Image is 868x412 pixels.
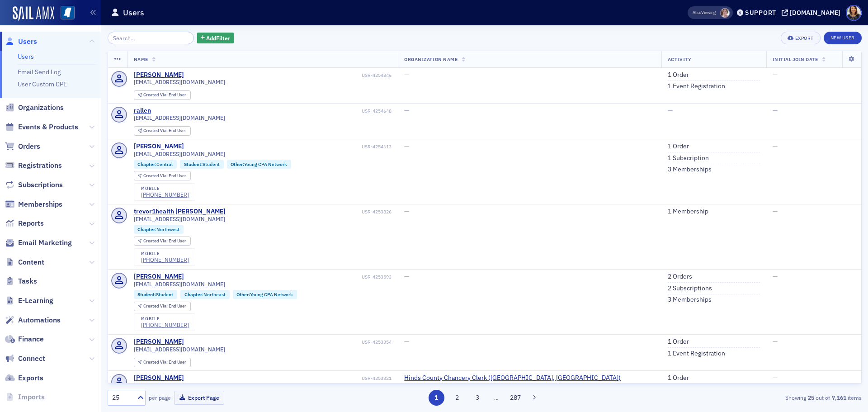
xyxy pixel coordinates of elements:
a: 1 Order [668,142,689,151]
div: [DOMAIN_NAME] [790,9,840,17]
a: Registrations [5,161,62,170]
a: View Homepage [54,6,75,21]
span: — [773,106,778,114]
div: Other: [227,160,292,169]
span: — [773,207,778,215]
span: Chapter : [137,161,156,167]
span: Profile [846,5,862,21]
span: — [773,71,778,79]
span: — [404,71,409,79]
div: Created Via: End User [134,126,191,136]
div: Chapter: [134,225,184,234]
a: New User [824,32,862,44]
div: USR-4254648 [152,108,392,114]
a: [PERSON_NAME] [134,374,184,382]
span: Created Via : [143,128,169,133]
div: 25 [112,393,132,403]
span: … [490,393,503,402]
a: Events & Products [5,122,78,132]
a: Student:Student [137,292,173,298]
span: Organization Name [404,56,458,62]
button: [DOMAIN_NAME] [782,9,844,16]
a: Connect [5,354,45,364]
a: Student:Student [184,161,220,167]
button: 2 [449,390,465,406]
span: Exports [18,373,43,383]
a: [PERSON_NAME] [134,338,184,346]
a: [PERSON_NAME] [134,142,184,151]
span: Created Via : [143,173,169,179]
a: [PHONE_NUMBER] [141,256,189,263]
a: Exports [5,373,43,383]
span: [EMAIL_ADDRESS][DOMAIN_NAME] [134,281,225,288]
span: Organizations [18,103,64,113]
a: [PERSON_NAME] [134,273,184,281]
a: Orders [5,142,40,152]
a: Imports [5,392,45,402]
a: Other:Young CPA Network [236,292,293,298]
span: [EMAIL_ADDRESS][DOMAIN_NAME] [134,114,225,121]
div: End User [143,360,186,365]
h1: Users [123,7,144,18]
div: USR-4254846 [185,72,392,78]
div: [PHONE_NUMBER] [141,191,189,198]
a: Email Marketing [5,238,72,248]
a: 2 Subscriptions [668,284,712,293]
div: USR-4253593 [185,274,392,280]
a: rallen [134,107,151,115]
div: Created Via: End User [134,171,191,180]
a: Automations [5,315,61,325]
div: Also [693,9,701,15]
div: mobile [141,316,189,322]
div: End User [143,304,186,309]
span: Chapter : [137,226,156,232]
span: Email Marketing [18,238,72,248]
a: Tasks [5,276,37,286]
a: Memberships [5,199,62,209]
a: Content [5,257,44,267]
a: Email Send Log [18,68,61,76]
div: Chapter: [180,290,230,299]
a: 1 Event Registration [668,350,725,358]
span: — [404,106,409,114]
span: Registrations [18,161,62,170]
div: Showing out of items [617,393,862,402]
a: Subscriptions [5,180,63,190]
span: Connect [18,354,45,364]
button: Export [781,32,820,44]
a: 1 Order [668,338,689,346]
span: — [404,142,409,150]
div: End User [143,93,186,98]
span: — [773,272,778,280]
button: 3 [470,390,486,406]
button: Export Page [174,391,224,405]
div: Created Via: End User [134,302,191,311]
span: — [404,272,409,280]
a: Organizations [5,103,64,113]
div: USR-4253321 [185,375,392,381]
a: E-Learning [5,296,53,306]
input: Search… [108,32,194,44]
div: Support [745,9,776,17]
span: Activity [668,56,691,62]
span: Name [134,56,148,62]
a: Hinds County Chancery Clerk ([GEOGRAPHIC_DATA], [GEOGRAPHIC_DATA]) [404,374,621,382]
span: Orders [18,142,40,152]
span: Created Via : [143,359,169,365]
a: Chapter:Northeast [184,292,226,298]
button: AddFilter [197,33,234,44]
span: Created Via : [143,238,169,244]
a: Finance [5,334,44,344]
div: USR-4253826 [227,209,392,215]
a: 1 Order [668,374,689,382]
span: E-Learning [18,296,53,306]
span: Memberships [18,199,62,209]
span: Student : [184,161,203,167]
a: 1 Order [668,71,689,79]
span: [EMAIL_ADDRESS][DOMAIN_NAME] [134,79,225,85]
